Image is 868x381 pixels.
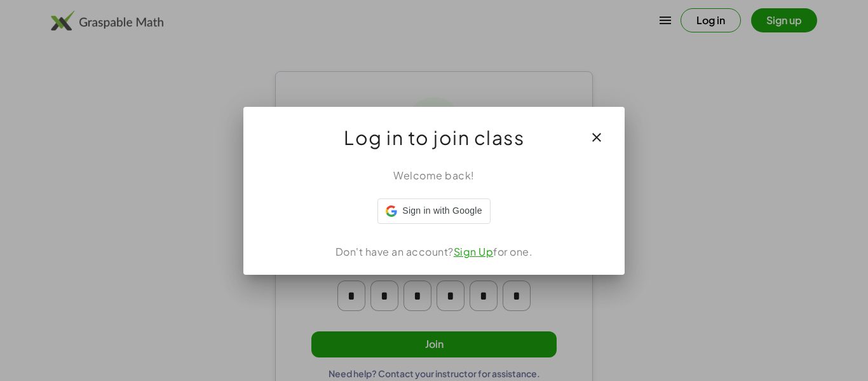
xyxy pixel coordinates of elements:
div: Sign in with Google [377,198,490,224]
div: Welcome back! [259,168,609,183]
div: Don't have an account? for one. [259,244,609,260]
span: Log in to join class [344,122,524,153]
span: Sign in with Google [402,204,482,218]
a: Sign Up [454,245,494,258]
